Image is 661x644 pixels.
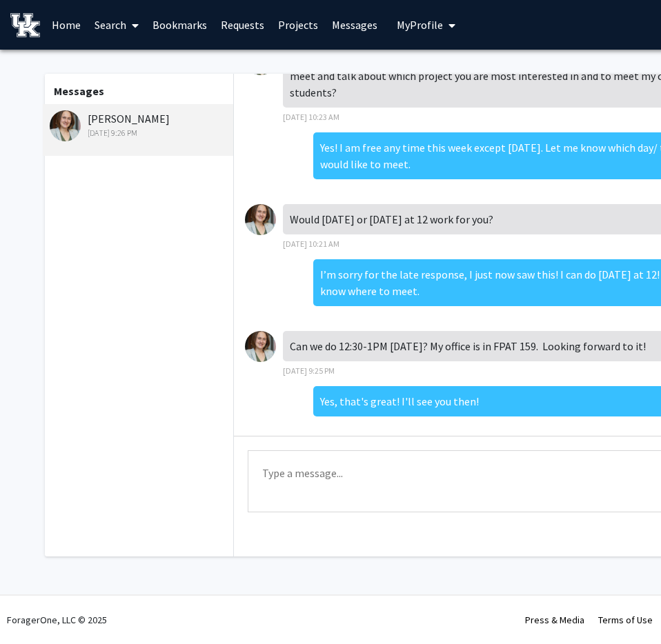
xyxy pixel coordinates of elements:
[54,84,104,98] b: Messages
[283,365,335,376] span: [DATE] 9:25 PM
[50,127,230,139] div: [DATE] 9:26 PM
[10,582,59,634] iframe: Chat
[245,204,276,235] img: Malgorzata Chwatko
[88,1,146,49] a: Search
[7,596,107,644] div: ForagerOne, LLC © 2025
[325,1,384,49] a: Messages
[10,13,40,37] img: University of Kentucky Logo
[525,614,584,626] a: Press & Media
[283,112,339,122] span: [DATE] 10:23 AM
[45,1,88,49] a: Home
[271,1,325,49] a: Projects
[283,239,339,249] span: [DATE] 10:21 AM
[50,110,230,139] div: [PERSON_NAME]
[146,1,214,49] a: Bookmarks
[245,331,276,362] img: Malgorzata Chwatko
[598,614,653,626] a: Terms of Use
[214,1,271,49] a: Requests
[50,110,81,141] img: Malgorzata Chwatko
[397,18,443,32] span: My Profile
